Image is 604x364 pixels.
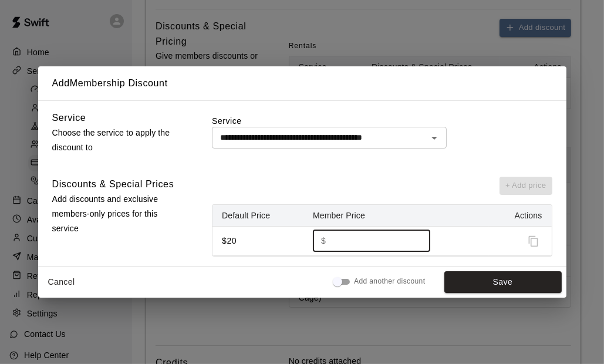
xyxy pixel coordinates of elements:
h2: Add Membership Discount [38,66,566,100]
button: Open [426,130,443,146]
th: Default Price [212,205,303,227]
button: Cancel [43,271,80,293]
th: Actions [488,205,551,227]
h6: Service [52,110,86,126]
button: Save [444,271,562,293]
p: $20 [222,235,294,247]
th: Member Price [303,205,488,227]
p: $ [321,235,326,247]
p: Add discounts and exclusive members-only prices for this service [52,192,183,237]
span: Add another discount [354,276,425,288]
p: Choose the service to apply the discount to [52,126,183,155]
label: Service [212,115,552,127]
h6: Discounts & Special Prices [52,177,174,192]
